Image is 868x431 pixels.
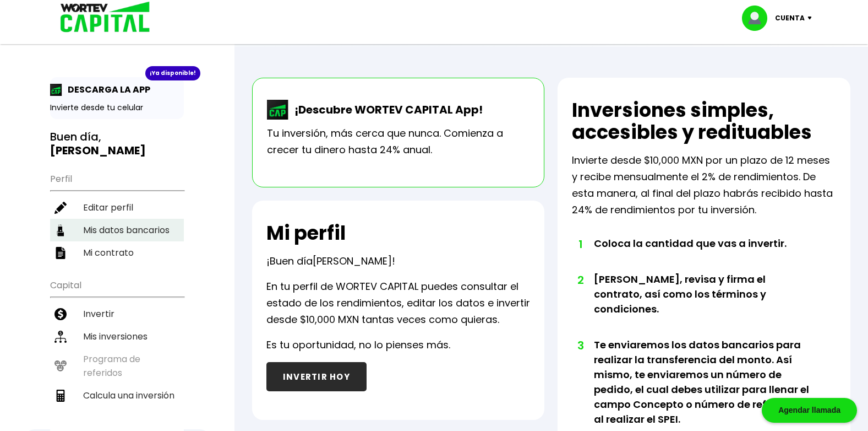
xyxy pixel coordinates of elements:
[54,308,67,320] img: invertir-icon.b3b967d7.svg
[50,241,184,264] a: Mi contrato
[54,224,67,236] img: datos-icon.10cf9172.svg
[775,10,805,26] p: Cuenta
[594,236,810,272] li: Coloca la cantidad que vas a invertir.
[572,99,836,143] h2: Inversiones simples, accesibles y redituables
[54,247,67,259] img: contrato-icon.f2db500c.svg
[313,254,392,268] span: [PERSON_NAME]
[50,130,184,158] h3: Buen día,
[50,303,184,325] a: Invertir
[577,272,583,288] span: 2
[577,337,583,354] span: 3
[805,17,820,20] img: icon-down
[266,222,346,244] h2: Mi perfil
[54,202,67,214] img: editar-icon.952d3147.svg
[266,337,450,353] p: Es tu oportunidad, no lo pienses más.
[742,6,775,31] img: profile-image
[50,143,146,158] b: [PERSON_NAME]
[289,101,483,118] p: ¡Descubre WORTEV CAPITAL App!
[50,84,62,96] img: app-icon
[50,102,184,114] p: Invierte desde tu celular
[266,362,367,391] button: INVERTIR HOY
[762,398,857,423] div: Agendar llamada
[267,125,530,158] p: Tu inversión, más cerca que nunca. Comienza a crecer tu dinero hasta 24% anual.
[266,278,531,328] p: En tu perfil de WORTEV CAPITAL puedes consultar el estado de los rendimientos, editar los datos e...
[50,384,184,407] a: Calcula una inversión
[50,219,184,241] a: Mis datos bancarios
[145,66,200,80] div: ¡Ya disponible!
[62,83,150,96] p: DESCARGA LA APP
[50,196,184,219] a: Editar perfil
[594,272,810,337] li: [PERSON_NAME], revisa y firma el contrato, así como los términos y condiciones.
[54,390,67,402] img: calculadora-icon.17d418c4.svg
[577,236,583,252] span: 1
[50,325,184,348] a: Mis inversiones
[572,152,836,218] p: Invierte desde $10,000 MXN por un plazo de 12 meses y recibe mensualmente el 2% de rendimientos. ...
[54,331,67,343] img: inversiones-icon.6695dc30.svg
[50,166,184,264] ul: Perfil
[267,100,289,120] img: wortev-capital-app-icon
[266,253,395,270] p: ¡Buen día !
